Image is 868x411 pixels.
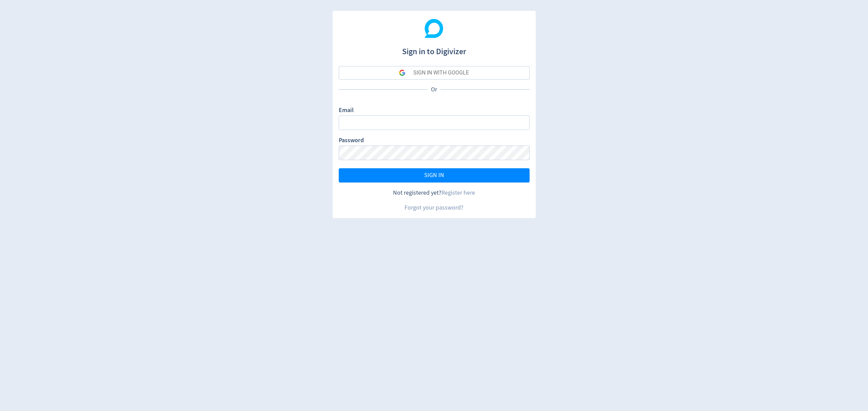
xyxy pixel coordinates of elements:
[339,106,354,115] label: Email
[339,66,530,80] button: SIGN IN WITH GOOGLE
[413,66,469,80] div: SIGN IN WITH GOOGLE
[405,204,463,212] a: Forgot your password?
[428,85,440,94] p: Or
[424,172,444,178] span: SIGN IN
[339,40,530,58] h1: Sign in to Digivizer
[425,19,443,38] img: Digivizer Logo
[441,189,475,197] a: Register here
[339,189,530,197] div: Not registered yet?
[339,136,364,146] label: Password
[339,168,530,182] button: SIGN IN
